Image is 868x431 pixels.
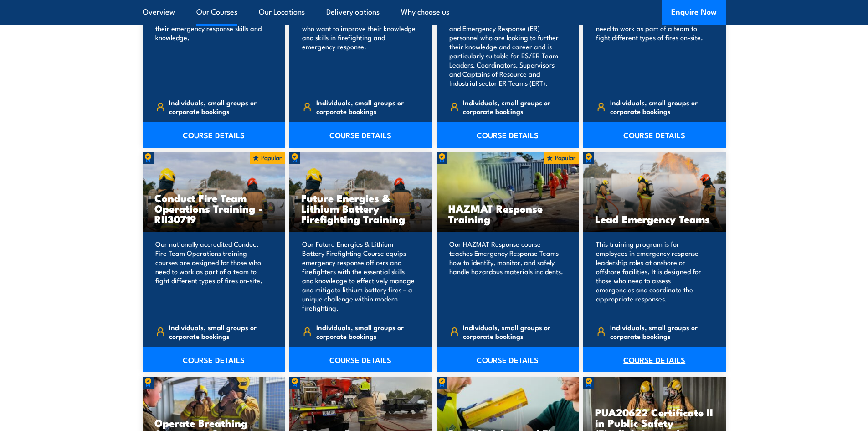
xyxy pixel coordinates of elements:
a: COURSE DETAILS [143,122,285,148]
a: COURSE DETAILS [437,347,579,372]
p: This training program is for employees in emergency response leadership roles at onshore or offsh... [596,239,710,312]
span: Individuals, small groups or corporate bookings [169,323,269,340]
span: Individuals, small groups or corporate bookings [610,98,710,115]
span: Individuals, small groups or corporate bookings [316,323,416,340]
h3: Future Energies & Lithium Battery Firefighting Training [301,192,420,224]
span: Individuals, small groups or corporate bookings [316,98,416,115]
h3: Conduct Fire Team Operations Training - RII30719 [154,192,273,224]
a: COURSE DETAILS [583,347,726,372]
a: COURSE DETAILS [143,347,285,372]
a: COURSE DETAILS [289,347,432,372]
span: Individuals, small groups or corporate bookings [463,98,563,115]
h3: HAZMAT Response Training [448,203,567,224]
a: COURSE DETAILS [583,122,726,148]
p: Our Future Energies & Lithium Battery Firefighting Course equips emergency response officers and ... [302,239,416,312]
span: Individuals, small groups or corporate bookings [610,323,710,340]
h3: Lead Emergency Teams [595,213,714,224]
a: COURSE DETAILS [437,122,579,148]
p: Our nationally accredited Conduct Fire Team Operations training courses are designed for those wh... [155,239,270,312]
span: Individuals, small groups or corporate bookings [169,98,269,115]
span: Individuals, small groups or corporate bookings [463,323,563,340]
p: Our HAZMAT Response course teaches Emergency Response Teams how to identify, monitor, and safely ... [449,239,564,312]
a: COURSE DETAILS [289,122,432,148]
